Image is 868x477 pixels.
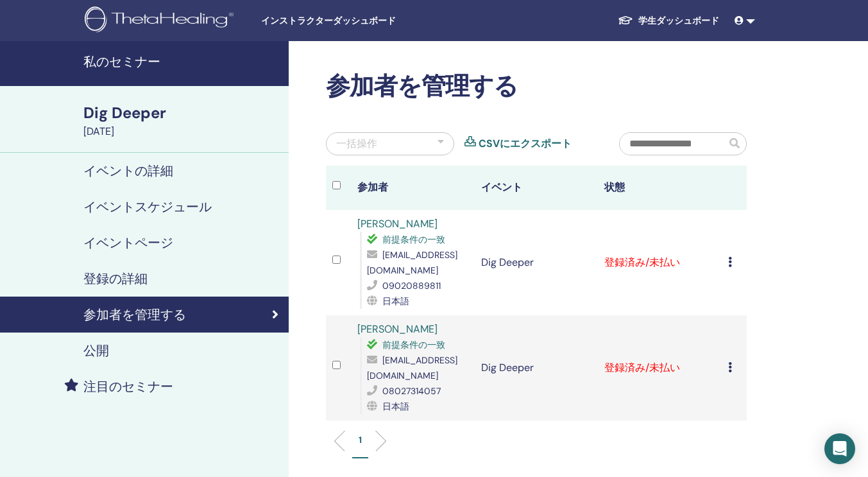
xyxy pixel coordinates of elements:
span: [EMAIL_ADDRESS][DOMAIN_NAME] [367,354,457,381]
h4: 公開 [83,343,109,358]
h4: イベントページ [83,235,173,250]
span: 日本語 [382,401,409,412]
p: 1 [359,433,362,447]
h4: 登録の詳細 [83,271,148,286]
h4: 私のセミナー [83,54,281,69]
span: 前提条件の一致 [382,339,445,351]
span: 前提条件の一致 [382,234,445,245]
th: 参加者 [351,166,475,210]
td: Dig Deeper [475,210,599,315]
span: 09020889811 [382,280,441,291]
span: 日本語 [382,295,409,307]
div: 一括操作 [336,136,377,152]
div: Open Intercom Messenger [824,433,855,464]
a: CSVにエクスポート [479,136,572,152]
span: 08027314057 [382,385,441,397]
a: [PERSON_NAME] [357,217,438,230]
span: インストラクターダッシュボード [261,14,454,28]
td: Dig Deeper [475,315,599,421]
th: 状態 [598,166,722,210]
h4: イベントスケジュール [83,199,212,214]
img: graduation-cap-white.svg [618,15,633,26]
img: logo.png [85,6,238,35]
h4: 参加者を管理する [83,307,186,322]
a: [PERSON_NAME] [357,322,438,336]
h4: イベントの詳細 [83,163,173,178]
h4: 注目のセミナー [83,379,173,394]
div: [DATE] [83,124,281,139]
a: Dig Deeper[DATE] [76,102,289,139]
h2: 参加者を管理する [326,72,747,101]
div: Dig Deeper [83,102,281,124]
a: 学生ダッシュボード [608,9,729,33]
span: [EMAIL_ADDRESS][DOMAIN_NAME] [367,249,457,276]
th: イベント [475,166,599,210]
